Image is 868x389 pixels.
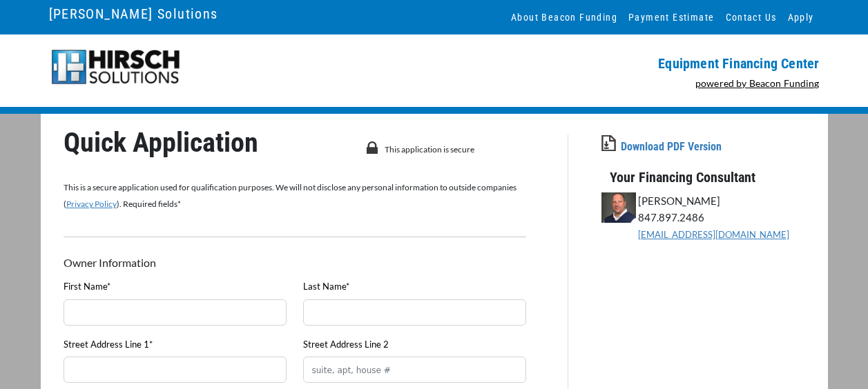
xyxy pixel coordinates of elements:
p: Your Financing Consultant [601,155,836,186]
a: Privacy Policy [66,199,117,209]
a: [PERSON_NAME] Solutions [49,2,218,26]
p: This application is secure [385,141,518,158]
p: Equipment Financing Center [443,55,820,72]
p: Owner Information [64,255,206,271]
img: app-download.png [601,135,616,151]
label: First Name* [64,280,110,294]
img: JWesolowski.jpg [601,192,636,223]
a: powered by Beacon Funding [695,77,820,89]
img: Hirsch-logo-55px.png [49,48,182,86]
p: This is a secure application used for qualification purposes. We will not disclose any personal i... [64,179,526,212]
p: [PERSON_NAME] [638,192,808,209]
label: Last Name* [303,280,349,294]
img: lock-icon.png [366,141,378,154]
input: suite, apt, house # [303,357,526,383]
label: Street Address Line 1* [64,338,153,352]
p: Quick Application [64,134,327,151]
a: Download PDF Version [621,140,722,153]
a: [EMAIL_ADDRESS][DOMAIN_NAME] [638,229,789,240]
p: 847.897.2486 [638,209,808,226]
label: Street Address Line 2 [303,338,389,352]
